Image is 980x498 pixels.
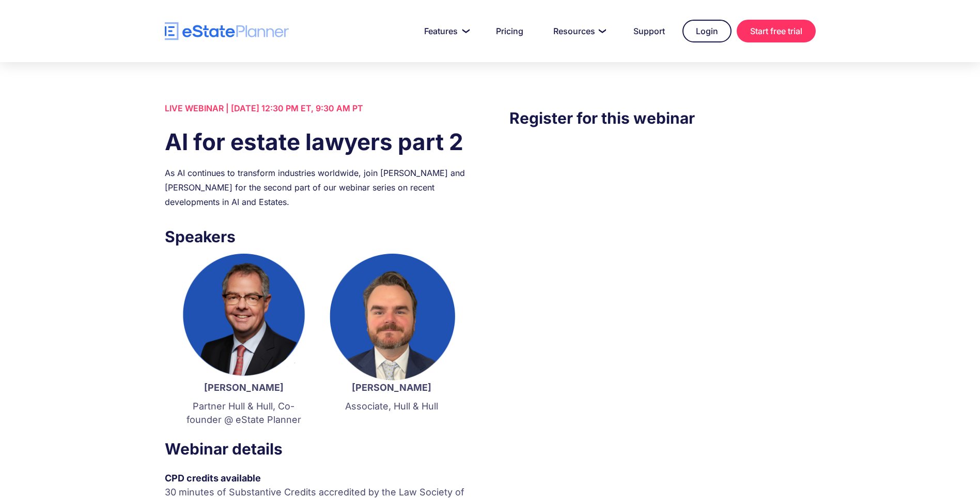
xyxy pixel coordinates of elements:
[165,126,471,158] h1: AI for estate lawyers part 2
[165,437,471,461] h3: Webinar details
[412,21,478,41] a: Features
[621,21,677,41] a: Support
[165,225,471,248] h3: Speakers
[165,166,471,209] div: As AI continues to transform industries worldwide, join [PERSON_NAME] and [PERSON_NAME] for the s...
[328,400,455,413] p: Associate, Hull & Hull
[165,473,261,484] strong: CPD credits available
[165,101,471,115] div: LIVE WEBINAR | [DATE] 12:30 PM ET, 9:30 AM PT
[682,20,732,42] a: Login
[737,20,816,42] a: Start free trial
[165,22,289,40] a: home
[180,400,307,427] p: Partner Hull & Hull, Co-founder @ eState Planner
[509,106,815,130] h3: Register for this webinar
[204,382,284,393] strong: [PERSON_NAME]
[541,21,616,41] a: Resources
[352,382,431,393] strong: [PERSON_NAME]
[484,21,536,41] a: Pricing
